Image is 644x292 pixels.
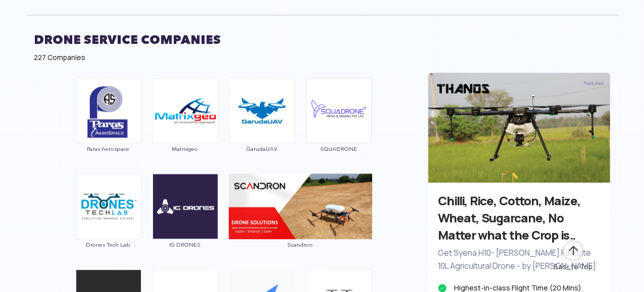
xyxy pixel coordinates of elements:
span: Paras Aerospace [75,146,142,152]
div: 227 Companies [34,52,610,63]
p: Get Syena H10- [PERSON_NAME] Favorite 10L Agricultural Drone - by [PERSON_NAME] [438,247,600,273]
a: Scandron [229,201,372,248]
a: GarudaUAV [229,105,295,152]
div: Back to Top [554,262,592,272]
h3: Chilli, Rice, Cotton, Maize, Wheat, Sugarcane, No Matter what the Crop is.. [438,193,600,244]
span: Scandron [229,242,372,248]
img: ic_squadrone.png [306,78,372,143]
img: thanos_side.png [428,73,610,182]
img: ic_dronetechlab.png [76,173,141,239]
a: Drones Tech Lab [75,201,142,248]
img: ic_garuda.png [229,78,295,143]
a: SQUADRONE [306,105,372,152]
span: GarudaUAV [229,146,295,152]
span: Matrixgeo [152,146,219,152]
span: Drones Tech Lab [75,242,142,248]
img: ic_paras.png [76,78,141,143]
span: IG DRONES [152,242,219,248]
span: SQUADRONE [306,146,372,152]
a: Matrixgeo [152,105,219,152]
img: ic_matrixgeo.png [153,78,218,143]
img: ic_arrow-up.png [562,240,584,262]
img: ic_igdrones.png [153,173,218,239]
a: IG DRONES [152,201,219,248]
img: img_scandron_double.png [229,173,372,239]
h2: DRONE SERVICE COMPANIES [34,27,610,52]
a: Paras Aerospace [75,105,142,152]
